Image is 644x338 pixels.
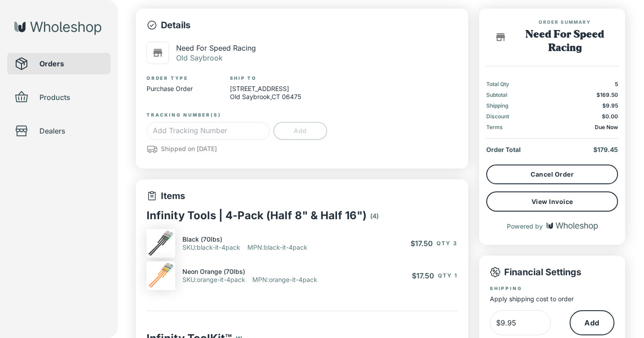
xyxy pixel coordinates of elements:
p: SKU : orange-it-4pack [182,276,245,284]
p: Discount [486,113,509,120]
img: Wholeshop logo [546,222,598,230]
button: View Invoice [486,191,618,212]
p: Items [147,190,185,202]
span: $17.50 [412,271,434,280]
p: Old Saybrook , CT 06475 [230,93,301,101]
p: Need For Speed Racing [176,43,256,53]
span: Products [39,92,104,103]
img: 4-Pack___Orange.png [147,261,175,290]
p: MPN : black-it-4pack [247,243,307,251]
p: Shipping [486,102,509,109]
button: Add [570,310,614,335]
p: Total Qty [486,81,509,88]
input: Add Tracking Number [147,122,270,140]
p: Shipped on [DATE] [161,144,217,153]
span: $17.50 [411,239,433,248]
label: Order Type [147,75,188,81]
div: Products [7,87,111,108]
label: Tracking Number(s) [147,112,221,118]
span: $169.50 [596,91,618,98]
span: $179.45 [593,146,618,153]
h1: Need For Speed Racing [515,28,614,55]
img: Wholeshop logo [14,22,101,35]
p: Old Saybrook [176,53,256,63]
img: 4-Pack_Black.png [147,229,175,258]
p: [STREET_ADDRESS] [230,85,301,93]
p: Apply shipping cost to order [490,295,614,303]
span: Qty 3 [437,240,458,247]
p: ( 4 ) [370,210,379,222]
p: Order Total [486,146,521,154]
p: Purchase Order [147,85,193,93]
p: Powered by [507,222,543,230]
p: Financial Settings [490,266,581,278]
div: Orders [7,53,111,74]
p: 5 [615,81,618,88]
p: Neon Orange (70lbs) [182,268,245,276]
span: $0.00 [602,113,618,120]
span: Order Summary [515,19,614,28]
span: Dealers [39,126,104,136]
span: Qty 1 [438,272,458,279]
p: SKU : black-it-4pack [182,243,240,251]
p: Infinity Tools | 4-Pack (Half 8" & Half 16") [147,209,367,222]
p: Terms [486,124,503,131]
div: Dealers [7,120,111,142]
label: Ship To [230,75,257,81]
label: Shipping [490,285,522,291]
p: MPN : orange-it-4pack [252,276,317,284]
p: Black (70lbs) [182,235,222,243]
button: Cancel Order [486,165,618,184]
p: Due Now [595,124,618,131]
p: Subtotal [486,91,507,99]
span: $9.95 [602,102,618,109]
p: Details [147,19,458,31]
span: Orders [39,58,104,69]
